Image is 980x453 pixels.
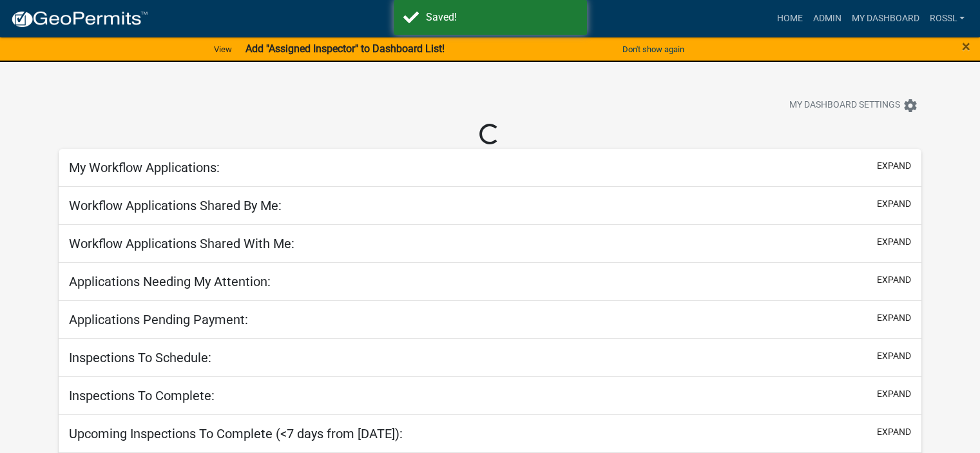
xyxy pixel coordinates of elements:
[779,93,928,118] button: My Dashboard Settingssettings
[846,6,924,31] a: My Dashboard
[771,6,807,31] a: Home
[209,39,237,60] a: View
[877,273,911,287] button: expand
[69,350,211,365] h5: Inspections To Schedule:
[245,43,444,55] strong: Add "Assigned Inspector" to Dashboard List!
[877,311,911,325] button: expand
[789,98,900,113] span: My Dashboard Settings
[807,6,846,31] a: Admin
[877,197,911,211] button: expand
[962,37,970,55] span: ×
[69,160,220,175] h5: My Workflow Applications:
[69,198,282,213] h5: Workflow Applications Shared By Me:
[877,349,911,363] button: expand
[69,388,215,403] h5: Inspections To Complete:
[617,39,689,60] button: Don't show again
[426,10,577,25] div: Saved!
[877,235,911,249] button: expand
[69,236,294,251] h5: Workflow Applications Shared With Me:
[962,39,970,54] button: Close
[924,6,970,31] a: RossL
[903,98,918,113] i: settings
[69,274,271,289] h5: Applications Needing My Attention:
[69,312,248,327] h5: Applications Pending Payment:
[877,425,911,439] button: expand
[877,387,911,401] button: expand
[69,426,403,441] h5: Upcoming Inspections To Complete (<7 days from [DATE]):
[877,159,911,173] button: expand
